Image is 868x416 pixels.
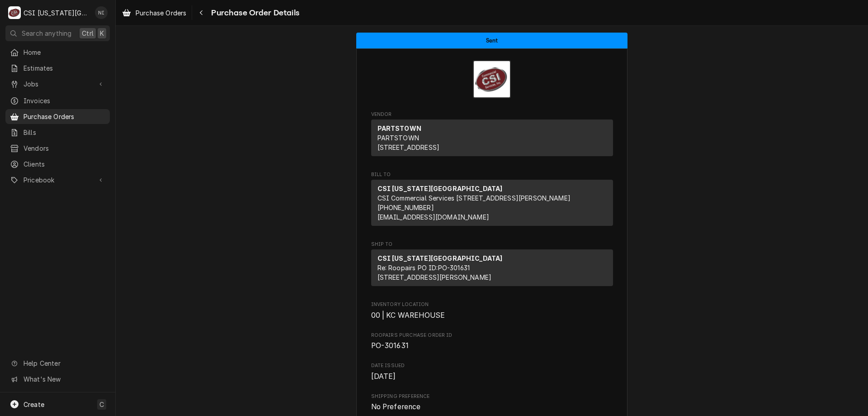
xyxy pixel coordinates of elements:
span: 00 | KC WAREHOUSE [371,311,445,320]
a: [PHONE_NUMBER] [377,204,434,211]
div: Vendor [371,120,613,160]
a: Go to Help Center [5,356,110,371]
span: Pricebook [24,175,92,185]
span: Vendors [24,143,105,153]
span: Jobs [24,79,92,89]
div: Roopairs Purchase Order ID [371,332,613,351]
div: Purchase Order Ship To [371,241,613,290]
span: Shipping Preference [371,393,613,400]
span: No Preference [371,402,421,411]
span: Re: Roopairs PO ID: PO-301631 [377,264,470,272]
div: NI [95,6,108,19]
span: Purchase Orders [24,112,105,121]
a: Go to What's New [5,372,110,387]
a: Purchase Orders [5,109,110,124]
a: Bills [5,125,110,140]
span: Ship To [371,241,613,248]
span: Invoices [24,96,105,105]
strong: CSI [US_STATE][GEOGRAPHIC_DATA] [377,254,503,262]
span: What's New [24,374,104,384]
div: C [8,6,21,19]
div: Status [356,33,627,48]
span: Inventory Location [371,310,613,321]
span: [DATE] [371,372,396,381]
div: Bill To [371,180,613,226]
span: Purchase Orders [136,8,186,18]
a: Go to Pricebook [5,172,110,187]
a: Clients [5,157,110,172]
div: Purchase Order Vendor [371,111,613,160]
span: K [100,29,104,38]
span: Help Center [24,359,104,368]
span: Roopairs Purchase Order ID [371,340,613,351]
span: Home [24,48,105,57]
span: Bills [24,128,105,137]
span: Date Issued [371,371,613,382]
img: Logo [473,60,511,98]
span: CSI Commercial Services [STREET_ADDRESS][PERSON_NAME] [377,194,571,202]
span: PO-301631 [371,341,409,350]
span: Inventory Location [371,301,613,308]
a: Estimates [5,61,110,76]
strong: PARTSTOWN [377,124,421,132]
a: Go to Jobs [5,77,110,91]
span: Estimates [24,63,105,73]
a: [EMAIL_ADDRESS][DOMAIN_NAME] [377,213,489,221]
span: Create [24,401,44,408]
div: CSI [US_STATE][GEOGRAPHIC_DATA] [24,8,90,18]
div: Ship To [371,249,613,290]
div: Shipping Preference [371,393,613,412]
a: Vendors [5,141,110,156]
span: Roopairs Purchase Order ID [371,332,613,339]
span: PARTSTOWN [STREET_ADDRESS] [377,134,440,151]
div: Ship To [371,249,613,286]
span: C [99,400,104,409]
span: Vendor [371,111,613,118]
div: Nate Ingram's Avatar [95,6,108,19]
button: Search anythingCtrlK [5,25,110,41]
span: Clients [24,159,105,169]
span: Date Issued [371,362,613,369]
span: Search anything [22,29,71,38]
button: Navigate back [194,5,208,20]
div: Purchase Order Bill To [371,171,613,230]
div: Vendor [371,120,613,156]
div: Inventory Location [371,301,613,320]
span: Shipping Preference [371,402,613,412]
span: Bill To [371,171,613,178]
span: [STREET_ADDRESS][PERSON_NAME] [377,273,492,281]
a: Invoices [5,93,110,108]
span: Sent [486,38,498,43]
a: Purchase Orders [118,5,190,20]
a: Home [5,45,110,60]
strong: CSI [US_STATE][GEOGRAPHIC_DATA] [377,185,503,192]
div: Date Issued [371,362,613,382]
div: Bill To [371,180,613,230]
div: CSI Kansas City's Avatar [8,6,21,19]
span: Ctrl [82,29,94,38]
span: Purchase Order Details [208,7,299,19]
